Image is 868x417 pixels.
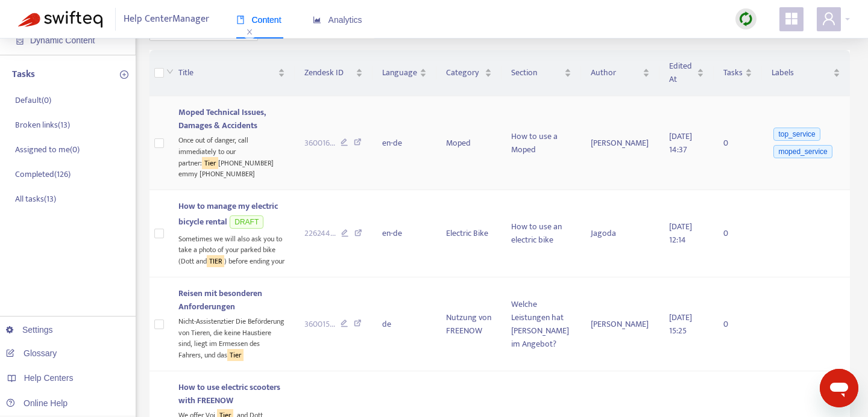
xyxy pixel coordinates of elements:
span: Author [591,66,640,79]
td: Nutzung von FREENOW [436,277,502,371]
p: Assigned to me ( 0 ) [15,143,80,156]
td: Welche Leistungen hat [PERSON_NAME] im Angebot? [502,277,581,371]
td: Electric Bike [436,190,502,277]
td: [PERSON_NAME] [581,96,659,190]
sqkw: TIER [207,255,224,267]
td: 0 [714,190,762,277]
th: Tasks [714,50,762,96]
a: Settings [6,325,53,335]
span: Title [178,66,275,79]
span: 360015 ... [304,318,335,331]
div: Once out of danger, call immediately to our partner: [PHONE_NUMBER] emmy [PHONE_NUMBER] [178,132,285,180]
td: 0 [714,277,762,371]
span: Dynamic Content [30,36,95,45]
sqkw: Tier [227,349,244,361]
span: 226244 ... [304,227,336,240]
td: en-de [373,190,436,277]
th: Section [502,50,581,96]
div: Sometimes we will also ask you to take a photo of your parked bike (Dott and ) before ending your [178,231,285,267]
span: moped_service [773,145,832,158]
a: Online Help [6,398,68,408]
span: Tasks [723,66,743,79]
th: Category [436,50,502,96]
img: sync.dc5367851b00ba804db3.png [738,11,753,26]
td: Moped [436,96,502,190]
td: How to use an electric bike [502,190,581,277]
span: plus-circle [120,70,128,79]
td: How to use a Moped [502,96,581,190]
span: [DATE] 12:14 [669,220,692,247]
td: de [373,277,436,371]
div: Nicht-Assistenztier Die Beförderung von Tieren, die keine Haustiere sind, liegt im Ermessen des F... [178,314,285,361]
span: Help Center Manager [124,8,209,31]
th: Language [373,50,436,96]
p: Default ( 0 ) [15,94,51,107]
span: DRAFT [230,215,263,229]
td: Jagoda [581,190,659,277]
th: Title [169,50,295,96]
span: Reisen mit besonderen Anforderungen [178,286,262,314]
sqkw: Tier [202,157,218,169]
p: All tasks ( 13 ) [15,193,56,205]
span: How to manage my electric bicycle rental [178,199,278,229]
p: Tasks [12,67,35,82]
span: Labels [772,66,831,79]
th: Labels [762,50,850,96]
th: Zendesk ID [295,50,373,96]
span: close [242,25,257,39]
span: [DATE] 14:37 [669,129,692,156]
span: Content [236,15,281,25]
span: book [236,16,245,24]
span: Language [382,66,417,79]
img: Swifteq [18,11,102,28]
a: Glossary [6,348,57,358]
span: [DATE] 15:25 [669,310,692,338]
span: Analytics [313,15,362,25]
span: top_service [773,128,820,141]
th: Author [581,50,659,96]
span: container [16,36,24,45]
p: Completed ( 126 ) [15,168,71,181]
span: Category [446,66,482,79]
iframe: Przycisk umożliwiający otwarcie okna komunikatora [820,369,858,407]
th: Edited At [659,50,714,96]
span: Zendesk ID [304,66,353,79]
span: Help Centers [24,373,74,383]
p: Broken links ( 13 ) [15,119,70,131]
span: down [166,68,174,75]
span: area-chart [313,16,321,24]
span: 360016 ... [304,137,335,150]
td: 0 [714,96,762,190]
span: Section [511,66,562,79]
span: appstore [784,11,799,26]
span: Moped Technical Issues, Damages & Accidents [178,105,266,132]
span: user [822,11,836,26]
td: en-de [373,96,436,190]
span: Edited At [669,60,694,86]
td: [PERSON_NAME] [581,277,659,371]
span: How to use electric scooters with FREENOW [178,380,280,407]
